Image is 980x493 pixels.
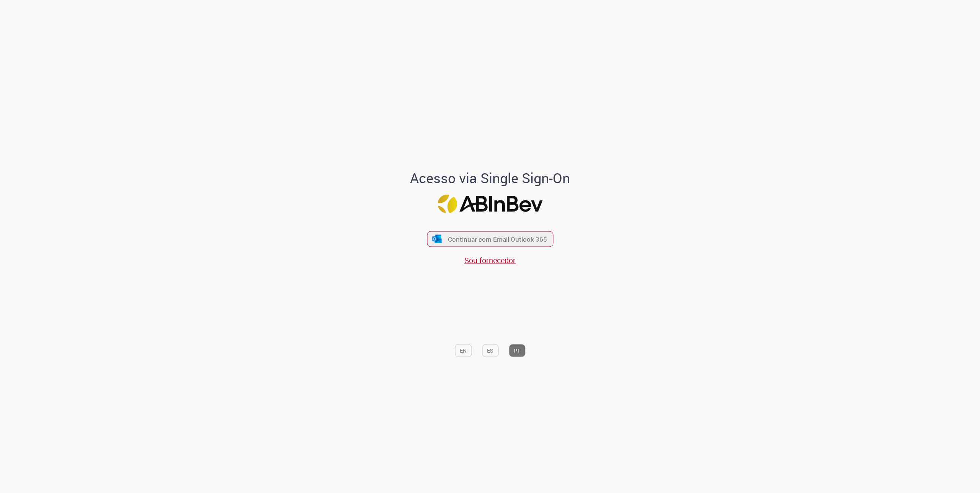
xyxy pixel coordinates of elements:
[438,195,542,213] img: Logo ABInBev
[455,344,472,357] button: EN
[464,255,516,265] a: Sou fornecedor
[448,235,547,244] span: Continuar com Email Outlook 365
[509,344,525,357] button: PT
[432,235,443,243] img: ícone Azure/Microsoft 360
[482,344,498,357] button: ES
[384,170,596,185] h1: Acesso via Single Sign-On
[427,231,553,247] button: ícone Azure/Microsoft 360 Continuar com Email Outlook 365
